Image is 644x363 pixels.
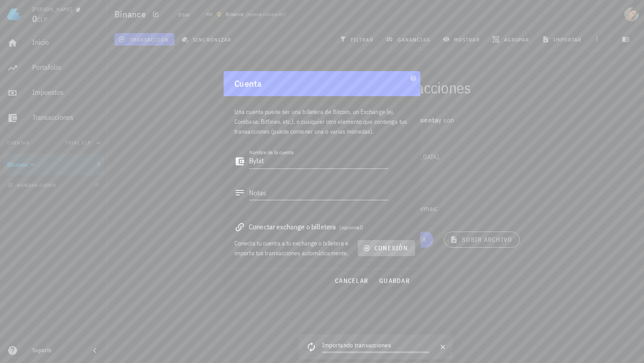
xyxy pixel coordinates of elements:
[365,244,408,252] span: conexión
[379,277,410,285] span: guardar
[335,277,368,285] span: cancelar
[224,71,420,96] div: Cuenta
[358,240,415,256] button: conexión
[339,224,363,231] span: (opcional)
[249,149,294,156] label: Nombre de la cuenta
[234,238,352,258] div: Conecta tu cuenta a tu exchange o billetera e importa tus transacciones automáticamente.
[234,96,410,142] div: Una cuenta puede ser una billetera de Bitcoin, un Exchange (ej. Coinbase, Bitfinex, etc.), o cual...
[322,341,429,351] div: Importando transacciones
[234,220,410,233] div: Conectar exchange o billetera
[375,273,413,289] button: guardar
[331,273,372,289] button: cancelar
